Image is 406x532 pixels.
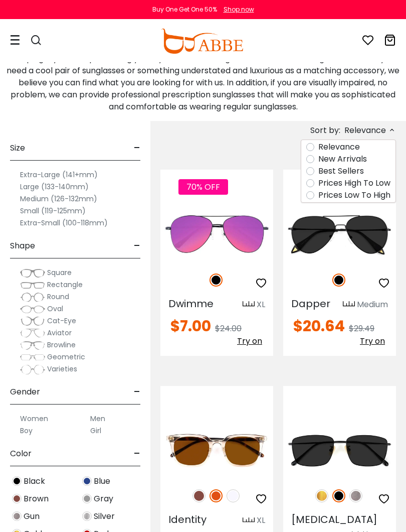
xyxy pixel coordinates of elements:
[210,274,223,287] img: Black
[90,425,101,437] label: Girl
[12,511,22,521] img: Gun
[20,328,45,338] img: Aviator.png
[257,514,265,526] div: XL
[170,315,211,337] span: $7.00
[47,328,72,338] span: Aviator
[12,476,22,486] img: Black
[283,422,396,479] img: Black Synapse - Titanium ,Adjust Nose Pads
[349,489,362,502] img: Gun
[152,5,217,14] div: Buy One Get One 50%
[94,475,110,487] span: Blue
[168,512,207,526] span: Identity
[20,280,45,290] img: Rectangle.png
[20,268,45,278] img: Square.png
[20,316,45,326] img: Cat-Eye.png
[47,364,77,374] span: Varieties
[318,189,390,201] label: Prices Low To High
[310,124,340,136] span: Sort by:
[94,493,113,505] span: Gray
[243,517,255,524] img: size ruler
[318,177,390,189] label: Prices High To Low
[134,442,140,466] span: -
[10,442,32,466] span: Color
[24,510,40,522] span: Gun
[332,489,345,502] img: Black
[224,5,254,14] div: Shop now
[257,299,265,311] div: XL
[283,206,396,262] img: Black Dapper - Metal ,Adjust Nose Pads
[234,335,265,348] button: Try on
[315,489,328,502] img: Gold
[47,280,83,290] span: Rectangle
[20,292,45,302] img: Round.png
[293,315,345,337] span: $20.64
[227,489,240,502] img: Translucent
[210,489,223,502] img: Orange
[291,297,330,311] span: Dapper
[20,340,45,350] img: Browline.png
[243,301,255,308] img: size ruler
[318,141,360,153] label: Relevance
[47,268,72,278] span: Square
[134,136,140,160] span: -
[215,323,242,334] span: $24.00
[12,494,22,503] img: Brown
[24,475,45,487] span: Black
[20,169,98,181] label: Extra-Large (141+mm)
[20,193,97,205] label: Medium (126-132mm)
[20,425,33,437] label: Boy
[47,304,63,314] span: Oval
[357,335,388,348] button: Try on
[178,179,228,195] span: 70% OFF
[94,510,115,522] span: Silver
[82,494,92,503] img: Gray
[47,292,69,302] span: Round
[343,301,355,308] img: size ruler
[237,335,262,347] span: Try on
[318,165,364,177] label: Best Sellers
[332,274,345,287] img: Black
[82,476,92,486] img: Blue
[291,512,377,526] span: [MEDICAL_DATA]
[47,352,85,362] span: Geometric
[160,422,273,479] img: Orange Identity - TR ,Adjust Nose Pads
[47,340,76,350] span: Browline
[82,511,92,521] img: Silver
[10,234,35,258] span: Shape
[20,217,108,229] label: Extra-Small (100-118mm)
[20,364,45,375] img: Varieties.png
[349,323,374,334] span: $29.49
[20,413,48,425] label: Women
[161,29,243,54] img: abbeglasses.com
[134,234,140,258] span: -
[160,206,273,262] img: Black Dwimme - Metal ,Adjust Nose Pads
[344,121,386,140] span: Relevance
[24,493,49,505] span: Brown
[20,352,45,362] img: Geometric.png
[90,413,105,425] label: Men
[219,5,254,14] a: Shop now
[20,181,89,193] label: Large (133-140mm)
[5,41,401,113] p: Sunglasses for men are a must-have item for everyone whether driving, partying, or just relaxing,...
[10,136,25,160] span: Size
[357,299,388,311] div: Medium
[20,304,45,314] img: Oval.png
[47,316,76,326] span: Cat-Eye
[134,380,140,404] span: -
[20,205,86,217] label: Small (119-125mm)
[318,153,367,165] label: New Arrivals
[360,335,385,347] span: Try on
[10,380,40,404] span: Gender
[168,297,214,311] span: Dwimme
[192,489,206,502] img: Brown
